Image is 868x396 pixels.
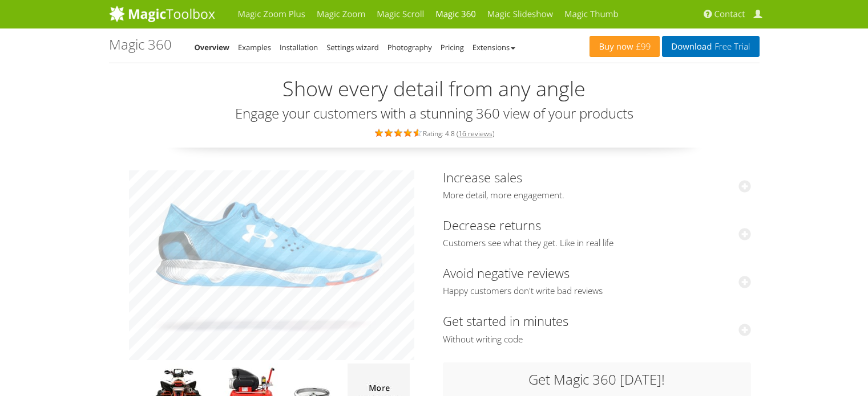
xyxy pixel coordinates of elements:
a: Settings wizard [326,42,379,52]
span: Free Trial [712,42,750,51]
a: DownloadFree Trial [662,36,759,57]
a: Decrease returnsCustomers see what they get. Like in real life [443,217,751,249]
a: Photography [387,42,432,52]
span: Without writing code [443,334,751,345]
a: Get started in minutesWithout writing code [443,312,751,345]
a: 16 reviews [458,129,492,138]
a: Buy now£99 [590,36,660,57]
a: Avoid negative reviewsHappy customers don't write bad reviews [443,264,751,297]
a: Overview [195,42,230,52]
span: Contact [714,9,745,20]
span: Customers see what they get. Like in real life [443,238,751,249]
img: MagicToolbox.com - Image tools for your website [109,5,215,22]
h1: Magic 360 [109,37,172,52]
h3: Engage your customers with a stunning 360 view of your products [109,106,760,121]
span: Happy customers don't write bad reviews [443,285,751,297]
a: Examples [238,42,271,52]
h3: Get Magic 360 [DATE]! [454,372,740,387]
span: More detail, more engagement. [443,190,751,201]
a: Pricing [441,42,464,52]
a: Extensions [473,42,515,52]
h2: Show every detail from any angle [109,77,760,100]
div: Rating: 4.8 ( ) [109,126,760,139]
a: Increase salesMore detail, more engagement. [443,169,751,201]
a: Installation [280,42,318,52]
span: £99 [633,42,651,51]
